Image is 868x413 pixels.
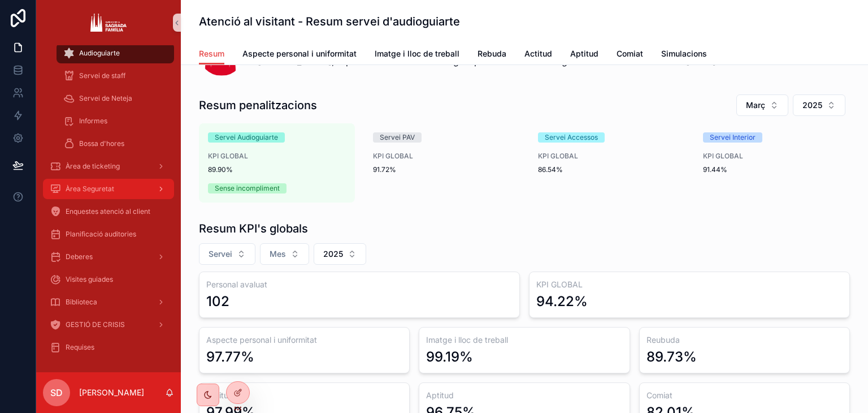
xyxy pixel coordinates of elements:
[90,14,126,32] img: App logo
[66,343,94,352] span: Requises
[270,248,286,260] span: Mes
[478,48,506,59] span: Rebuda
[199,243,255,265] button: Select Button
[79,49,120,58] span: Audioguiarte
[746,100,765,111] span: Març
[199,14,460,29] h1: Atenció al visitant - Resum servei d'audioguiarte
[209,248,232,260] span: Servei
[57,111,174,131] a: Informes
[206,348,254,366] div: 97.77%
[793,94,845,116] button: Select Button
[426,348,473,366] div: 99.19%
[314,243,366,265] button: Select Button
[617,44,643,66] a: Comiat
[66,320,125,329] span: GESTIÓ DE CRISIS
[50,386,63,399] span: SD
[375,44,459,66] a: Imatge i lloc de treball
[43,337,174,358] a: Requises
[646,390,843,401] h3: Comiat
[646,348,697,366] div: 89.73%
[43,315,174,335] a: GESTIÓ DE CRISIS
[208,152,346,161] span: KPI GLOBAL
[617,48,643,59] span: Comiat
[206,390,402,401] h3: Actitud
[215,132,278,143] div: Servei Audioguiarte
[79,71,125,80] span: Servei de staff
[373,152,511,161] span: KPI GLOBAL
[538,152,676,161] span: KPI GLOBAL
[43,292,174,312] a: Biblioteca
[66,252,93,261] span: Deberes
[380,132,415,143] div: Servei PAV
[199,44,224,65] a: Resum
[57,134,174,154] a: Bossa d'hores
[43,269,174,290] a: Visites guiades
[426,334,622,346] h3: Imatge i lloc de treball
[375,48,459,59] span: Imatge i lloc de treball
[478,44,506,66] a: Rebuda
[199,48,224,59] span: Resum
[710,132,756,143] div: Servei Interior
[215,183,280,193] div: Sense incompliment
[57,66,174,86] a: Servei de staff
[545,132,598,143] div: Servei Accessos
[66,207,150,216] span: Enquestes atenció al client
[206,292,229,311] div: 102
[79,387,144,398] p: [PERSON_NAME]
[206,334,402,346] h3: Aspecte personal i uniformitat
[208,165,346,174] span: 89.90%
[570,44,598,66] a: Aptitud
[43,179,174,199] a: Àrea Seguretat
[570,48,598,59] span: Aptitud
[524,44,552,66] a: Actitud
[260,243,309,265] button: Select Button
[736,94,788,116] button: Select Button
[43,156,174,177] a: Àrea de ticketing
[323,248,343,260] span: 2025
[79,94,132,103] span: Servei de Neteja
[66,184,114,193] span: Àrea Seguretat
[66,298,97,307] span: Biblioteca
[43,224,174,244] a: Planificació auditories
[79,139,124,148] span: Bossa d'hores
[57,43,174,63] a: Audioguiarte
[36,45,181,372] div: scrollable content
[646,334,843,346] h3: Reubuda
[43,201,174,222] a: Enquestes atenció al client
[536,292,588,311] div: 94.22%
[43,247,174,267] a: Deberes
[66,162,120,171] span: Àrea de ticketing
[57,88,174,109] a: Servei de Neteja
[373,165,511,174] span: 91.72%
[426,390,622,401] h3: Aptitud
[703,165,841,174] span: 91.44%
[66,230,136,239] span: Planificació auditories
[536,279,843,290] h3: KPI GLOBAL
[199,97,317,113] h1: Resum penalitzacions
[524,48,552,59] span: Actitud
[242,48,357,59] span: Aspecte personal i uniformitat
[703,152,841,161] span: KPI GLOBAL
[199,221,308,236] h1: Resum KPI's globals
[661,48,707,59] span: Simulacions
[206,279,513,290] h3: Personal avaluat
[242,44,357,66] a: Aspecte personal i uniformitat
[66,275,113,284] span: Visites guiades
[538,165,676,174] span: 86.54%
[661,44,707,66] a: Simulacions
[79,117,107,126] span: Informes
[802,100,822,111] span: 2025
